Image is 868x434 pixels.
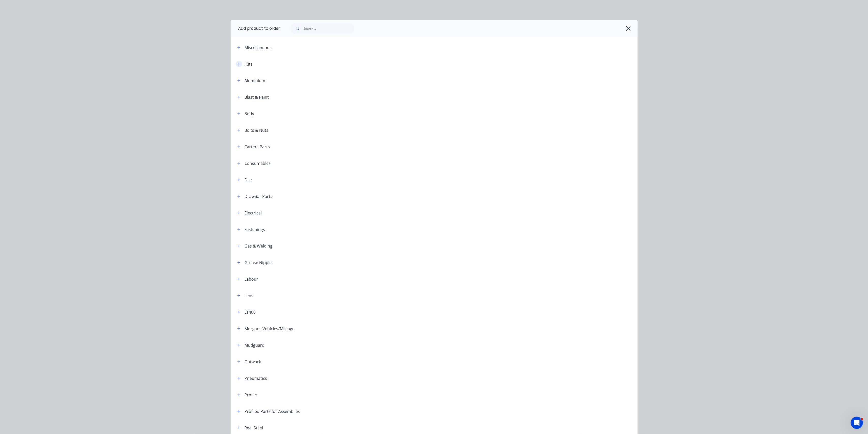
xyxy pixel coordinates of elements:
[245,160,271,166] div: Consumables
[245,61,253,67] div: .Kits
[245,144,270,150] div: Carters Parts
[245,111,254,117] div: Body
[245,375,267,381] div: Pneumatics
[245,193,273,199] div: DrawBar Parts
[245,392,257,398] div: Profile
[245,309,256,315] div: LT400
[245,243,273,249] div: Gas & Welding
[245,127,269,133] div: Bolts & Nuts
[245,293,254,299] div: Lens
[304,23,354,34] input: Search...
[245,359,261,365] div: Outwork
[245,78,266,84] div: Aluminium
[231,20,280,37] div: Add product to order
[245,226,265,233] div: Fastenings
[245,45,272,51] div: Miscellaneous
[245,425,263,431] div: Real Steel
[851,417,863,429] iframe: Intercom live chat
[245,342,265,348] div: Mudguard
[245,276,258,282] div: Labour
[245,210,262,216] div: Electrical
[245,408,300,414] div: Profiled Parts for Assemblies
[245,259,272,266] div: Grease Nipple
[245,177,253,183] div: Disc
[245,326,295,332] div: Morgans Vehicles/Mileage
[245,94,269,100] div: Blast & Paint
